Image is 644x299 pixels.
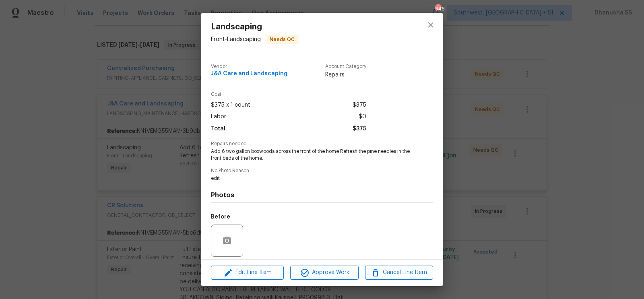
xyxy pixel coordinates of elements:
span: Labor [211,111,226,123]
button: Edit Line Item [211,266,284,280]
span: Repairs needed [211,141,433,146]
span: $375 [353,99,366,111]
span: $375 x 1 count [211,99,250,111]
span: Needs QC [266,35,298,43]
span: Total [211,123,225,135]
span: Repairs [325,71,366,79]
span: Vendor [211,64,287,69]
span: Landscaping [211,23,299,31]
span: Add 6 two gallon boxwoods across the front of the home Refresh the pine needles in the front beds... [211,148,411,162]
span: $375 [353,123,366,135]
span: J&A Care and Landscaping [211,71,287,77]
span: Account Category [325,64,366,69]
button: Approve Work [290,266,358,280]
span: Cost [211,92,366,97]
button: Cancel Line Item [365,266,433,280]
h5: Before [211,214,230,220]
h4: Photos [211,191,433,199]
span: Front - Landscaping [211,37,261,42]
span: $0 [359,111,366,123]
span: edit [211,175,411,182]
div: 646 [435,5,441,13]
span: Cancel Line Item [367,268,431,278]
button: close [421,15,440,35]
span: Approve Work [293,268,356,278]
span: No Photo Reason [211,168,433,173]
span: Edit Line Item [213,268,281,278]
